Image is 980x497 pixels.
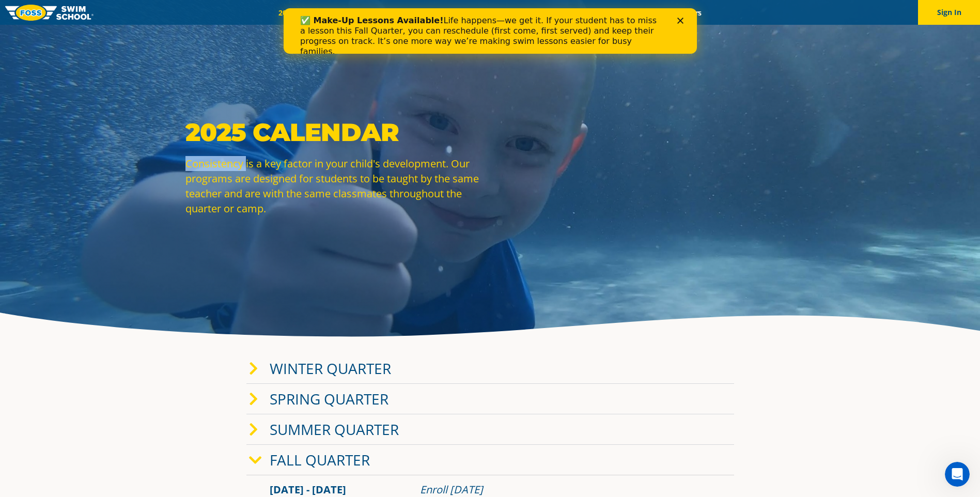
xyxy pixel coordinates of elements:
a: Summer Quarter [270,420,399,439]
div: Close [394,9,404,15]
div: Enroll [DATE] [420,483,711,497]
a: About FOSS [468,8,526,18]
iframe: Intercom live chat banner [284,8,697,54]
b: ✅ Make-Up Lessons Available! [17,7,160,17]
a: Careers [667,8,710,18]
a: Swim Like [PERSON_NAME] [526,8,635,18]
a: Blog [635,8,667,18]
iframe: Intercom live chat [945,462,970,487]
a: Spring Quarter [270,389,388,409]
img: FOSS Swim School Logo [5,5,94,21]
p: Consistency is a key factor in your child's development. Our programs are designed for students t... [185,156,485,216]
a: Schools [334,8,378,18]
span: [DATE] - [DATE] [270,483,346,496]
div: Life happens—we get it. If your student has to miss a lesson this Fall Quarter, you can reschedul... [17,7,380,49]
a: Winter Quarter [270,359,391,378]
a: Swim Path® Program [378,8,468,18]
a: Fall Quarter [270,450,370,470]
a: 2025 Calendar [270,8,334,18]
strong: 2025 Calendar [185,117,399,147]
